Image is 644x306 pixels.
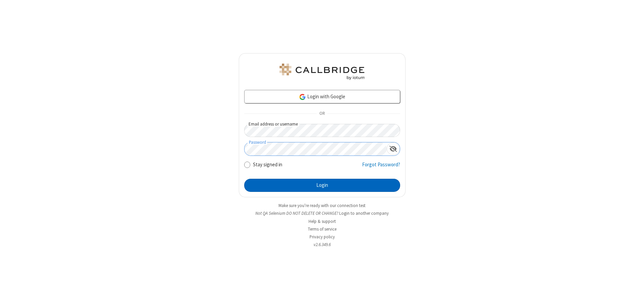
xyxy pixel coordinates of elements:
button: Login [244,179,400,192]
img: QA Selenium DO NOT DELETE OR CHANGE [278,64,366,80]
a: Login with Google [244,90,400,103]
button: Login to another company [339,210,389,216]
label: Stay signed in [253,161,282,169]
li: v2.6.349.6 [239,241,406,248]
a: Privacy policy [310,234,335,240]
a: Terms of service [308,226,336,232]
div: Show password [387,142,400,155]
span: OR [317,109,327,118]
li: Not QA Selenium DO NOT DELETE OR CHANGE? [239,210,406,216]
input: Email address or username [244,124,400,137]
a: Forgot Password? [362,161,400,174]
input: Password [245,142,387,156]
a: Make sure you're ready with our connection test [279,203,365,208]
a: Help & support [309,218,336,224]
img: google-icon.png [299,93,306,101]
